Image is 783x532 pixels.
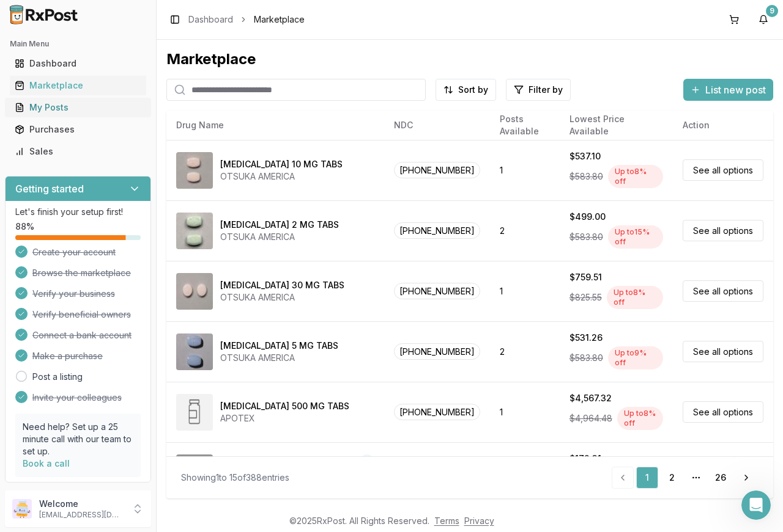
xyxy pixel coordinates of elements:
span: Connect a bank account [32,329,132,341]
span: [PHONE_NUMBER] [394,283,480,299]
div: Marketplace [166,49,773,69]
span: Sort by [458,84,488,96]
h3: Getting started [15,181,84,196]
p: Welcome [39,498,124,510]
th: Drug Name [166,111,384,140]
span: Filter by [529,84,563,96]
div: Dashboard [15,57,141,70]
a: Privacy [464,516,494,526]
span: List new post [705,82,766,97]
button: Sales [5,142,151,161]
span: Marketplace [254,13,305,26]
a: 2 [661,467,683,489]
span: $4,964.48 [570,412,612,425]
button: Sort by [436,79,496,101]
div: OTSUKA AMERICA [220,170,343,183]
a: Book a call [23,458,70,468]
a: Dashboard [188,13,233,26]
button: Dashboard [5,54,151,73]
td: 5 [490,442,560,503]
div: APOTEX [220,412,349,425]
button: Marketplace [5,76,151,95]
img: Abilify 2 MG TABS [176,213,213,249]
div: OTSUKA AMERICA [220,352,338,364]
a: See all options [683,220,763,241]
span: Invite your colleagues [32,392,122,404]
p: Need help? Set up a 25 minute call with our team to set up. [23,421,133,457]
div: [MEDICAL_DATA] 500 MG TABS [220,400,349,412]
div: OTSUKA AMERICA [220,291,344,304]
div: $499.00 [570,211,606,223]
a: My Posts [10,97,146,118]
th: Lowest Price Available [560,111,673,140]
div: $4,567.32 [570,392,612,404]
nav: pagination [612,467,759,489]
button: Support [5,483,151,505]
a: See all options [683,341,763,362]
a: Marketplace [10,75,146,97]
div: OTSUKA AMERICA [220,231,339,243]
a: See all options [683,280,763,302]
div: [MEDICAL_DATA] 100 UNIT/ML SOPN [220,454,355,479]
div: Marketplace [15,79,141,92]
div: $759.51 [570,271,602,283]
img: Abiraterone Acetate 500 MG TABS [176,394,213,431]
div: [MEDICAL_DATA] 10 MG TABS [220,158,343,170]
p: [EMAIL_ADDRESS][DOMAIN_NAME] [39,510,124,520]
span: $825.55 [570,291,602,304]
iframe: Intercom live chat [741,490,771,520]
div: $537.10 [570,150,601,162]
div: Up to 8 % off [607,286,663,309]
button: 9 [754,10,773,29]
img: Abilify 5 MG TABS [176,333,213,370]
td: 2 [490,200,560,261]
p: Let's finish your setup first! [15,206,141,218]
div: Up to 8 % off [608,165,663,188]
a: Dashboard [10,53,146,75]
a: See all options [683,401,763,423]
div: [MEDICAL_DATA] 30 MG TABS [220,279,344,291]
div: Sales [15,145,141,158]
a: Terms [434,516,459,526]
img: Abilify 30 MG TABS [176,273,213,310]
div: Purchases [15,123,141,136]
a: Go to next page [734,467,759,489]
td: 1 [490,382,560,442]
div: $531.26 [570,332,603,344]
div: $172.31 [570,453,601,465]
div: Up to 15 % off [608,225,663,249]
a: List new post [683,85,773,97]
button: My Posts [5,98,151,117]
span: [PHONE_NUMBER] [394,162,480,178]
span: Verify beneficial owners [32,308,131,321]
span: Make a purchase [32,350,103,362]
h2: Main Menu [10,39,146,49]
img: User avatar [12,499,32,519]
span: [PHONE_NUMBER] [394,222,480,239]
img: Abilify 10 MG TABS [176,152,213,189]
td: 2 [490,321,560,382]
span: 88 % [15,220,34,233]
button: Purchases [5,120,151,139]
td: 1 [490,261,560,321]
span: $583.80 [570,231,603,243]
nav: breadcrumb [188,13,305,26]
span: Create your account [32,246,116,258]
img: Admelog SoloStar 100 UNIT/ML SOPN [176,454,213,491]
div: [MEDICAL_DATA] 5 MG TABS [220,340,338,352]
div: Up to 8 % off [617,407,663,430]
img: RxPost Logo [5,5,83,24]
th: NDC [384,111,490,140]
button: Filter by [506,79,571,101]
th: Action [673,111,773,140]
span: [PHONE_NUMBER] [394,343,480,360]
a: Sales [10,140,146,162]
div: Up to 9 % off [608,346,663,370]
a: 1 [636,467,658,489]
a: Purchases [10,118,146,140]
a: Post a listing [32,371,83,383]
span: $583.80 [570,170,603,183]
div: 9 [766,5,778,17]
a: See all options [683,159,763,181]
span: $583.80 [570,352,603,364]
